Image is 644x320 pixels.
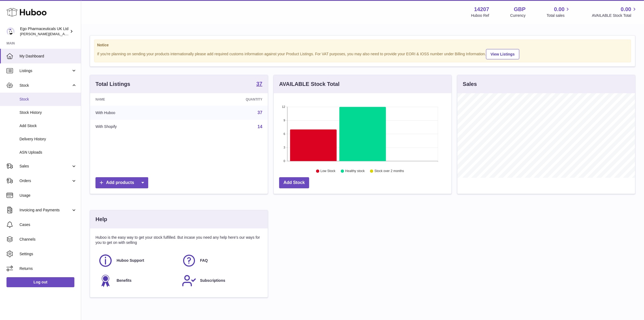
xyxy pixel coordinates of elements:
[283,119,285,122] text: 9
[90,120,186,134] td: With Shopify
[95,216,107,223] h3: Help
[6,27,15,35] img: jane.bates@egopharm.com
[283,159,285,163] text: 0
[256,81,262,86] strong: 37
[321,169,336,173] text: Low Stock
[19,123,77,128] span: Add Stock
[283,146,285,149] text: 3
[510,13,526,18] div: Currency
[621,6,631,13] span: 0.00
[257,110,262,115] a: 37
[6,277,74,287] a: Log out
[19,222,77,227] span: Cases
[19,137,77,142] span: Delivery History
[463,80,477,88] h3: Sales
[19,150,77,155] span: ASN Uploads
[117,258,144,263] span: Huboo Support
[200,278,225,283] span: Subscriptions
[182,273,260,288] a: Subscriptions
[19,97,77,102] span: Stock
[279,80,339,88] h3: AVAILABLE Stock Total
[592,6,638,18] a: 0.00 AVAILABLE Stock Total
[279,177,309,188] a: Add Stock
[20,32,137,36] span: [PERSON_NAME][EMAIL_ADDRESS][PERSON_NAME][DOMAIN_NAME]
[474,6,489,13] strong: 14207
[98,253,176,268] a: Huboo Support
[95,235,262,245] p: Huboo is the easy way to get your stock fulfilled. But incase you need any help here's our ways f...
[95,177,148,188] a: Add products
[374,169,404,173] text: Stock over 2 months
[90,106,186,120] td: With Huboo
[514,6,526,13] strong: GBP
[90,93,186,106] th: Name
[19,54,77,59] span: My Dashboard
[592,13,638,18] span: AVAILABLE Stock Total
[19,110,77,115] span: Stock History
[283,132,285,135] text: 6
[182,253,260,268] a: FAQ
[95,80,130,88] h3: Total Listings
[19,193,77,198] span: Usage
[186,93,268,106] th: Quantity
[19,68,71,73] span: Listings
[19,237,77,242] span: Channels
[345,169,365,173] text: Healthy stock
[200,258,208,263] span: FAQ
[20,26,69,37] div: Ego Pharmaceuticals UK Ltd
[97,43,628,48] strong: Notice
[19,266,77,271] span: Returns
[19,164,71,169] span: Sales
[486,49,519,59] a: View Listings
[19,251,77,257] span: Settings
[547,6,571,18] a: 0.00 Total sales
[547,13,571,18] span: Total sales
[471,13,489,18] div: Huboo Ref
[98,273,176,288] a: Benefits
[554,6,565,13] span: 0.00
[256,81,262,88] a: 37
[117,278,131,283] span: Benefits
[257,124,262,129] a: 14
[19,208,71,213] span: Invoicing and Payments
[19,83,71,88] span: Stock
[282,105,285,108] text: 12
[19,178,71,183] span: Orders
[97,48,628,59] div: If you're planning on sending your products internationally please add required customs informati...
